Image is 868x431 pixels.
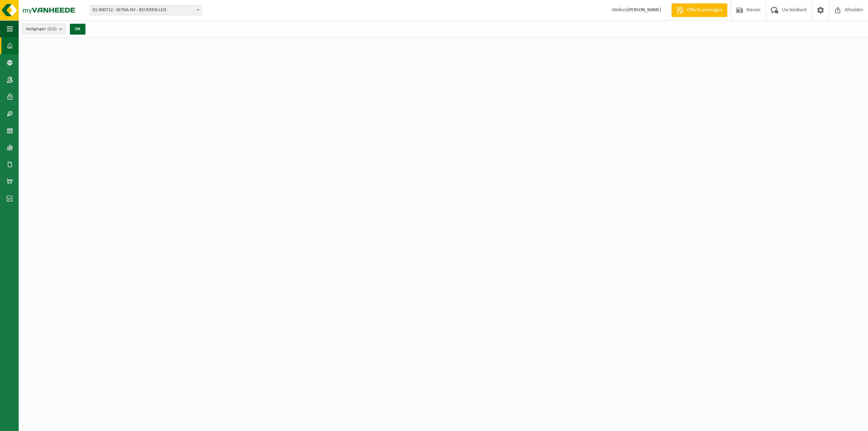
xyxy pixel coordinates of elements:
[685,7,724,14] span: Offerte aanvragen
[671,3,727,17] a: Offerte aanvragen
[90,5,202,15] span: 01-900712 - SEYNA NV - BEVEREN-LEIE
[26,24,57,34] span: Vestigingen
[22,24,66,34] button: Vestigingen(2/2)
[70,24,85,35] button: OK
[627,7,661,13] strong: [PERSON_NAME]
[90,5,201,15] span: 01-900712 - SEYNA NV - BEVEREN-LEIE
[47,27,57,31] count: (2/2)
